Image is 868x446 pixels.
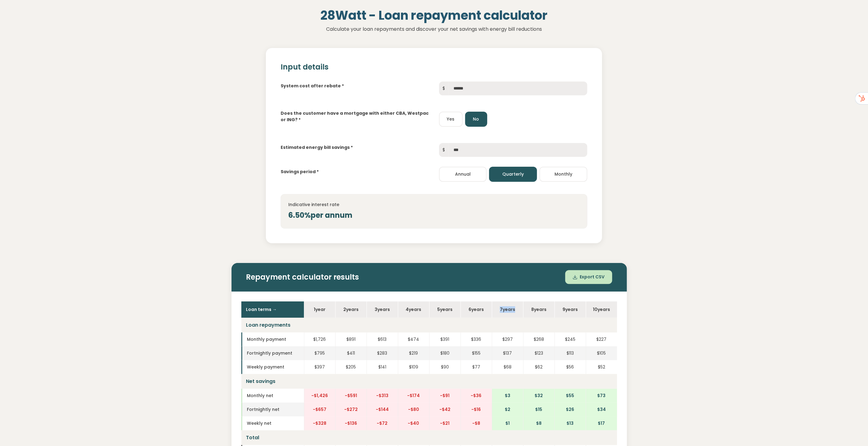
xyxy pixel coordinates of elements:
[586,333,617,346] td: $227
[523,360,555,374] td: $62
[439,112,463,127] button: Yes
[304,346,335,360] td: $795
[335,360,367,374] td: $205
[304,360,335,374] td: $397
[439,143,449,157] span: $
[492,416,523,430] td: $1
[586,416,617,430] td: $17
[523,389,555,403] td: $32
[304,301,335,318] th: 1 year
[429,346,461,360] td: $180
[523,403,555,416] td: $15
[304,333,335,346] td: $1,726
[461,346,492,360] td: $155
[555,360,586,374] td: $56
[288,202,580,207] h4: Indicative interest rate
[586,360,617,374] td: $52
[367,416,398,430] td: -$72
[335,416,367,430] td: -$136
[304,389,335,403] td: -$1,426
[398,403,429,416] td: -$80
[241,333,304,346] td: Monthly payment
[555,301,586,318] th: 9 year s
[439,82,449,95] span: $
[429,416,461,430] td: -$21
[429,301,461,318] th: 5 year s
[335,403,367,416] td: -$272
[523,416,555,430] td: $8
[586,301,617,318] th: 10 year s
[429,403,461,416] td: -$42
[335,301,367,318] th: 2 year s
[565,270,612,284] button: Export CSV
[461,301,492,318] th: 6 year s
[281,63,587,72] h2: Input details
[461,403,492,416] td: -$16
[555,333,586,346] td: $245
[465,112,487,127] button: No
[241,403,304,416] td: Fortnightly net
[586,346,617,360] td: $105
[461,333,492,346] td: $336
[523,346,555,360] td: $123
[288,210,580,221] div: 6.50% per annum
[492,360,523,374] td: $68
[335,389,367,403] td: -$591
[523,333,555,346] td: $268
[398,301,429,318] th: 4 year s
[398,416,429,430] td: -$40
[398,360,429,374] td: $109
[429,360,461,374] td: $90
[246,273,612,282] h2: Repayment calculator results
[461,416,492,430] td: -$8
[489,167,537,182] button: Quarterly
[539,167,587,182] button: Monthly
[555,403,586,416] td: $26
[367,301,398,318] th: 3 year s
[439,167,487,182] button: Annual
[281,169,319,175] label: Savings period *
[281,110,429,123] label: Does the customer have a mortgage with either CBA, Westpac or ING? *
[492,333,523,346] td: $297
[429,389,461,403] td: -$91
[335,346,367,360] td: $411
[492,403,523,416] td: $2
[492,346,523,360] td: $137
[304,416,335,430] td: -$328
[398,389,429,403] td: -$174
[241,318,617,333] td: Loan repayments
[367,389,398,403] td: -$313
[586,403,617,416] td: $34
[586,389,617,403] td: $73
[555,346,586,360] td: $113
[492,301,523,318] th: 7 year s
[335,333,367,346] td: $891
[367,403,398,416] td: -$144
[304,403,335,416] td: -$657
[281,144,353,151] label: Estimated energy bill savings *
[461,360,492,374] td: $77
[241,430,617,445] td: Total
[232,25,637,33] p: Calculate your loan repayments and discover your net savings with energy bill reductions
[241,416,304,430] td: Weekly net
[241,389,304,403] td: Monthly net
[555,416,586,430] td: $13
[555,389,586,403] td: $55
[461,389,492,403] td: -$36
[241,301,304,318] th: Loan terms →
[429,333,461,346] td: $391
[241,346,304,360] td: Fortnightly payment
[232,8,637,23] h1: 28Watt - Loan repayment calculator
[241,374,617,389] td: Net savings
[367,346,398,360] td: $283
[398,333,429,346] td: $474
[492,389,523,403] td: $3
[398,346,429,360] td: $219
[523,301,555,318] th: 8 year s
[241,360,304,374] td: Weekly payment
[281,83,344,89] label: System cost after rebate *
[367,333,398,346] td: $613
[367,360,398,374] td: $141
